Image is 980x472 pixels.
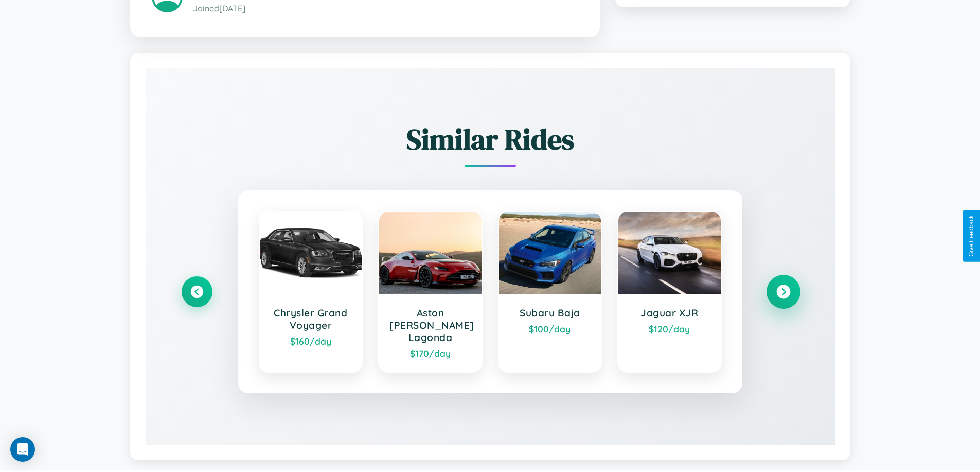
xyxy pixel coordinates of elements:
h3: Aston [PERSON_NAME] Lagonda [389,307,471,344]
h3: Chrysler Grand Voyager [270,307,352,331]
div: $ 100 /day [509,323,591,334]
h3: Jaguar XJR [629,307,710,319]
p: Joined [DATE] [193,1,578,16]
div: $ 160 /day [270,335,352,347]
div: $ 170 /day [389,348,471,359]
a: Subaru Baja$100/day [498,211,602,373]
h3: Subaru Baja [509,307,591,319]
a: Chrysler Grand Voyager$160/day [259,211,363,373]
div: $ 120 /day [629,323,710,334]
a: Aston [PERSON_NAME] Lagonda$170/day [378,211,483,373]
a: Jaguar XJR$120/day [617,211,722,373]
div: Open Intercom Messenger [10,437,35,462]
div: Give Feedback [968,215,975,257]
h2: Similar Rides [182,120,799,159]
